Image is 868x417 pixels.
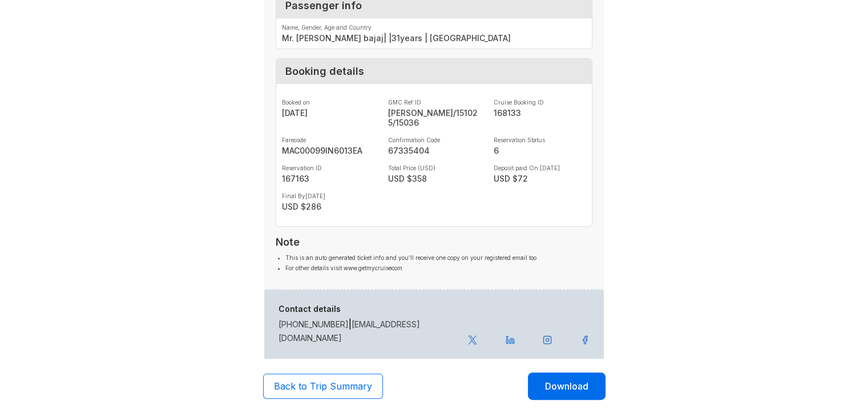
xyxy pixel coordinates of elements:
strong: [DATE] [282,108,374,118]
label: Cruise Booking ID [494,99,586,106]
strong: 67335404 [388,146,481,155]
h3: Note [276,236,592,248]
strong: 168133 [494,108,586,118]
strong: USD $ 358 [388,174,481,183]
label: Name, Gender, Age and Country [282,24,586,31]
strong: 167163 [282,174,374,183]
li: For other details visit www.getmycruisecom [285,263,592,273]
span: Download [545,379,588,393]
strong: USD $ 286 [282,202,374,211]
label: Total Price (USD) [388,165,481,171]
strong: MAC00099IN6013EA [282,146,374,155]
strong: USD $ 72 [494,174,586,183]
label: Reservation ID [282,165,374,171]
div: | [272,304,461,344]
strong: [PERSON_NAME]/151025/15036 [388,108,481,127]
a: [PHONE_NUMBER] [278,319,349,329]
label: Confirmation Code [388,137,481,143]
h6: Contact details [278,304,454,314]
label: Booked on [282,99,374,106]
button: Back to Trip Summary [263,374,383,399]
li: This is an auto generated ticket info and you’ll receive one copy on your registered email too [285,252,592,263]
label: Deposit paid On [DATE] [494,165,586,171]
strong: Mr. [PERSON_NAME] bajaj | | 31 years | [GEOGRAPHIC_DATA] [282,33,586,43]
label: Final By [DATE] [282,193,374,199]
label: GMC Ref ID [388,99,481,106]
strong: 6 [494,146,586,155]
div: Booking details [276,59,592,84]
label: Farecode [282,137,374,143]
button: Download [528,372,605,400]
label: Reservation Status [494,137,586,143]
